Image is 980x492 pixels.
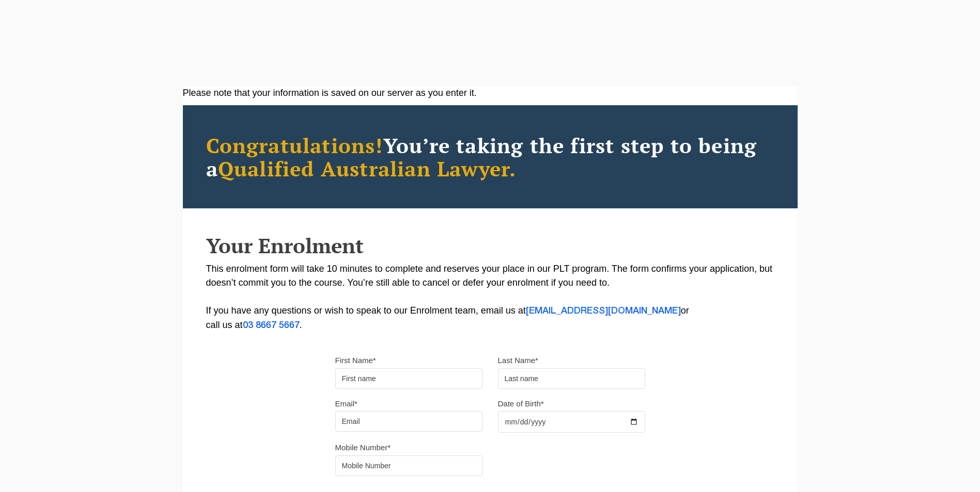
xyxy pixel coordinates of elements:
input: First name [335,368,483,389]
input: Mobile Number [335,455,483,476]
span: Congratulations! [206,132,383,159]
label: Last Name* [498,355,538,366]
a: [EMAIL_ADDRESS][DOMAIN_NAME] [526,307,681,315]
label: Date of Birth* [498,399,544,409]
input: Last name [498,368,645,389]
span: Qualified Australian Lawyer. [218,155,517,182]
h2: You’re taking the first step to being a [206,134,774,180]
p: This enrolment form will take 10 minutes to complete and reserves your place in our PLT program. ... [206,262,774,333]
label: Mobile Number* [335,442,391,453]
label: First Name* [335,355,376,366]
label: Email* [335,399,357,409]
a: 03 8667 5667 [243,321,300,330]
div: Please note that your information is saved on our server as you enter it. [183,86,798,100]
h2: Your Enrolment [206,234,774,257]
input: Email [335,411,483,432]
